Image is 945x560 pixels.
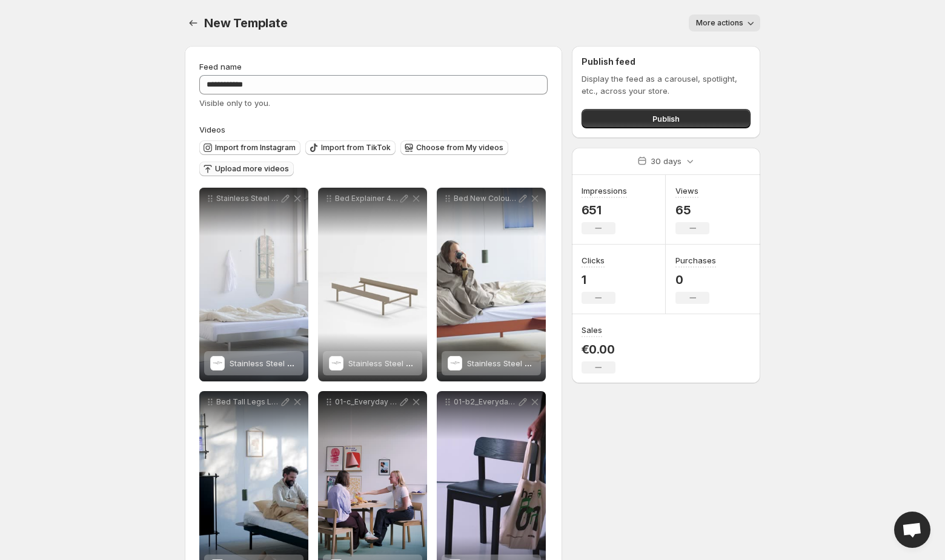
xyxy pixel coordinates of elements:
p: Stainless Steel Bed in Context 4-5 [216,194,279,203]
span: Upload more videos [215,164,289,174]
h3: Clicks [582,254,605,266]
span: Stainless Steel Bed [230,358,302,368]
p: 0 [675,272,716,287]
span: Visible only to you. [199,98,270,108]
div: Stainless Steel Bed in Context 4-5Stainless Steel BedStainless Steel Bed [199,188,308,381]
span: Stainless Steel Bed [467,358,539,368]
p: 65 [675,203,709,217]
span: Import from TikTok [321,143,391,153]
span: Stainless Steel Bed [348,358,420,368]
h3: Impressions [582,185,627,197]
button: Upload more videos [199,162,294,176]
p: €0.00 [582,342,615,357]
button: Publish [582,109,751,128]
span: New Template [204,16,288,30]
span: Choose from My videos [416,143,503,153]
span: Publish [652,113,680,125]
h3: Purchases [675,254,716,266]
p: Display the feed as a carousel, spotlight, etc., across your store. [582,73,751,97]
div: Bed New Colour Launch 4-5Stainless Steel BedStainless Steel Bed [437,188,546,381]
p: Bed Tall Legs Launch 4-5 Moving Image V1 [216,397,279,407]
div: Bed Explainer 4-5 V2Stainless Steel BedStainless Steel Bed [318,188,427,381]
p: 651 [582,203,627,217]
button: Choose from My videos [400,140,508,155]
span: More actions [696,18,743,28]
p: 01-b2_Everyday Chair_Website_Compilation_4-5 [454,397,517,407]
p: 01-c_Everyday Chair_Carousel_Context 1_9-16 [335,397,398,407]
button: Import from TikTok [305,140,396,155]
p: 1 [582,272,615,287]
span: Feed name [199,62,242,71]
span: Videos [199,125,225,134]
p: 30 days [651,155,681,167]
p: Bed Explainer 4-5 V2 [335,194,398,203]
button: Import from Instagram [199,140,300,155]
h3: Sales [582,324,602,336]
button: More actions [689,15,760,31]
span: Import from Instagram [215,143,296,153]
h3: Views [675,185,698,197]
a: Open chat [894,512,930,548]
h2: Publish feed [582,56,751,68]
button: Settings [185,15,202,31]
p: Bed New Colour Launch 4-5 [454,194,517,203]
